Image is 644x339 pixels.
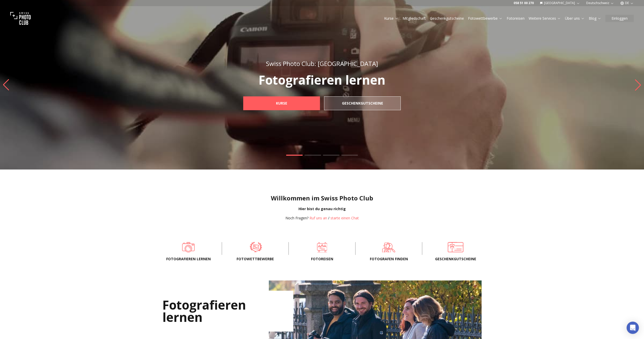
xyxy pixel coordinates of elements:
a: Weitere Services [529,16,561,21]
span: Fotoreisen [297,256,347,262]
button: Über uns [563,15,587,22]
a: Mitgliedschaft [403,16,426,21]
b: Kurse [276,101,287,106]
a: Fotoreisen [507,16,525,21]
img: Swiss photo club [10,8,31,29]
button: Weitere Services [527,15,563,22]
span: Fotografen finden [364,256,414,262]
a: Kurse [384,16,398,21]
a: Geschenkgutscheine [430,242,481,252]
a: 058 51 00 270 [514,1,534,5]
a: Geschenkgutscheine [324,96,401,110]
button: Fotoreisen [505,15,527,22]
a: Fotoreisen [297,242,347,252]
span: Swiss Photo Club: [GEOGRAPHIC_DATA] [266,59,378,68]
button: Blog [587,15,603,22]
div: Hier bist du genau richtig [4,206,640,211]
a: Fotowettbewerbe [468,16,503,21]
span: Fotografieren lernen [163,256,214,262]
a: Fotografieren lernen [163,242,214,252]
div: / [285,216,359,221]
span: Geschenkgutscheine [430,256,481,262]
a: Fotowettbewerbe [230,242,280,252]
p: Fotografieren lernen [232,74,412,86]
a: Geschenkgutscheine [430,16,464,21]
div: Open Intercom Messenger [627,322,639,334]
button: Fotowettbewerbe [466,15,505,22]
button: starte einen Chat [330,216,359,221]
button: Mitgliedschaft [401,15,428,22]
a: Blog [589,16,601,21]
button: Einloggen [605,15,634,22]
b: Geschenkgutscheine [342,101,383,106]
button: Kurse [382,15,401,22]
span: Noch Fragen? [285,216,308,220]
a: Ruf uns an [309,216,327,220]
span: Fotowettbewerbe [230,256,280,262]
h1: Willkommen im Swiss Photo Club [4,194,640,202]
button: Geschenkgutscheine [428,15,466,22]
a: Kurse [243,96,320,110]
a: Fotografen finden [364,242,414,252]
h2: Fotografieren lernen [162,291,293,332]
a: Über uns [565,16,585,21]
